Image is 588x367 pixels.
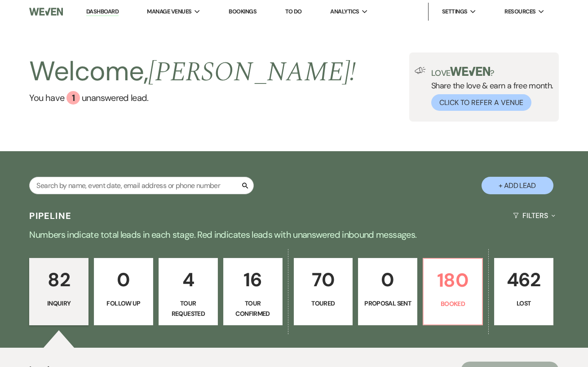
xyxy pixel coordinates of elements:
span: Manage Venues [147,7,191,16]
p: 70 [300,265,347,295]
p: Follow Up [100,298,147,308]
span: Settings [442,7,468,16]
button: + Add Lead [482,177,553,194]
p: Lost [500,298,548,308]
span: [PERSON_NAME] ! [148,52,356,93]
a: 4Tour Requested [159,258,218,325]
button: Click to Refer a Venue [431,94,531,111]
span: Resources [504,7,535,16]
div: Share the love & earn a free month. [426,67,553,111]
p: Toured [300,298,347,308]
p: 0 [364,265,411,295]
img: weven-logo-green.svg [450,67,490,76]
p: 16 [229,265,277,295]
p: 180 [429,265,477,295]
p: 4 [164,265,212,295]
div: 1 [66,91,80,105]
p: Tour Confirmed [229,298,277,319]
a: 0Proposal Sent [358,258,417,325]
p: Inquiry [35,298,83,308]
p: 0 [100,265,147,295]
a: You have 1 unanswered lead. [29,91,356,105]
h3: Pipeline [29,210,71,222]
a: 70Toured [294,258,353,325]
p: 82 [35,265,83,295]
img: Weven Logo [29,2,63,21]
img: loud-speaker-illustration.svg [415,67,426,74]
h2: Welcome, [29,52,356,91]
a: 0Follow Up [94,258,153,325]
p: Proposal Sent [364,298,411,308]
input: Search by name, event date, email address or phone number [29,177,254,194]
a: Dashboard [86,8,119,16]
a: 16Tour Confirmed [223,258,283,325]
a: To Do [285,8,302,15]
a: Bookings [229,8,256,15]
p: Love ? [431,67,553,77]
a: 180Booked [423,258,483,325]
a: 82Inquiry [29,258,88,325]
a: 462Lost [494,258,553,325]
button: Filters [509,204,558,227]
p: Booked [429,299,477,309]
span: Analytics [330,7,359,16]
p: 462 [500,265,548,295]
p: Tour Requested [164,298,212,319]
